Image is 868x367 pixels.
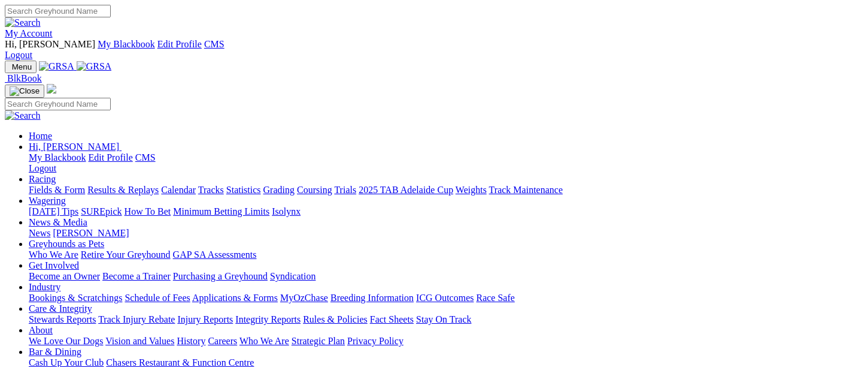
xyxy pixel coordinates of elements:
[29,249,78,260] a: Who We Are
[5,98,111,110] input: Search
[5,85,44,98] button: Toggle navigation
[5,28,53,38] a: My Account
[29,282,60,292] a: Industry
[280,293,328,303] a: MyOzChase
[476,293,514,303] a: Race Safe
[29,131,52,141] a: Home
[5,110,41,121] img: Search
[5,50,32,60] a: Logout
[489,185,563,195] a: Track Maintenance
[173,271,268,281] a: Purchasing a Greyhound
[263,185,295,195] a: Grading
[39,61,74,72] img: GRSA
[347,336,403,346] a: Privacy Policy
[7,73,42,83] span: BlkBook
[87,185,159,195] a: Results & Replays
[29,185,85,195] a: Fields & Form
[89,152,133,163] a: Edit Profile
[81,206,122,216] a: SUREpick
[135,152,156,163] a: CMS
[29,260,79,270] a: Get Involved
[29,185,863,195] div: Racing
[102,271,171,281] a: Become a Trainer
[29,314,863,325] div: Care & Integrity
[12,62,32,71] span: Menu
[198,185,224,195] a: Tracks
[105,336,174,346] a: Vision and Values
[47,84,56,94] img: logo-grsa-white.png
[177,336,205,346] a: History
[161,185,196,195] a: Calendar
[29,206,78,216] a: [DATE] Tips
[359,185,453,195] a: 2025 TAB Adelaide Cup
[173,206,269,216] a: Minimum Betting Limits
[297,185,332,195] a: Coursing
[270,271,315,281] a: Syndication
[204,39,224,49] a: CMS
[330,293,414,303] a: Breeding Information
[29,195,66,206] a: Wagering
[5,5,111,17] input: Search
[10,86,40,96] img: Close
[29,293,863,303] div: Industry
[29,314,96,324] a: Stewards Reports
[29,228,50,238] a: News
[29,174,56,184] a: Racing
[29,336,863,347] div: About
[173,249,257,260] a: GAP SA Assessments
[226,185,261,195] a: Statistics
[29,239,104,249] a: Greyhounds as Pets
[177,314,233,324] a: Injury Reports
[125,293,190,303] a: Schedule of Fees
[416,293,474,303] a: ICG Outcomes
[29,347,81,357] a: Bar & Dining
[29,228,863,239] div: News & Media
[416,314,471,324] a: Stay On Track
[125,206,171,216] a: How To Bet
[98,39,155,49] a: My Blackbook
[29,325,53,335] a: About
[29,152,863,174] div: Hi, [PERSON_NAME]
[29,217,87,227] a: News & Media
[98,314,175,324] a: Track Injury Rebate
[29,293,122,303] a: Bookings & Scratchings
[77,61,112,72] img: GRSA
[5,39,95,49] span: Hi, [PERSON_NAME]
[29,271,863,282] div: Get Involved
[239,336,289,346] a: Who We Are
[235,314,301,324] a: Integrity Reports
[29,142,122,152] a: Hi, [PERSON_NAME]
[370,314,414,324] a: Fact Sheets
[81,249,171,260] a: Retire Your Greyhound
[192,293,278,303] a: Applications & Forms
[29,206,863,217] div: Wagering
[272,206,301,216] a: Isolynx
[5,39,863,61] div: My Account
[53,228,129,238] a: [PERSON_NAME]
[29,303,92,314] a: Care & Integrity
[334,185,356,195] a: Trials
[29,152,86,163] a: My Blackbook
[5,73,42,83] a: BlkBook
[5,61,37,73] button: Toggle navigation
[456,185,487,195] a: Weights
[29,142,119,152] span: Hi, [PERSON_NAME]
[29,163,56,173] a: Logout
[157,39,202,49] a: Edit Profile
[29,336,103,346] a: We Love Our Dogs
[208,336,237,346] a: Careers
[303,314,368,324] a: Rules & Policies
[29,271,100,281] a: Become an Owner
[292,336,345,346] a: Strategic Plan
[29,249,863,260] div: Greyhounds as Pets
[5,17,41,28] img: Search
